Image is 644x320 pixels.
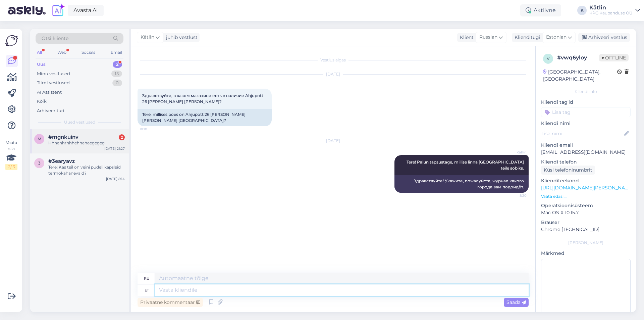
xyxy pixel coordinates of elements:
[138,57,529,63] div: Vestlus algas
[541,158,631,166] p: Kliendi telefon
[541,185,634,191] a: [URL][DOMAIN_NAME][PERSON_NAME]
[5,164,17,170] div: 2 / 3
[163,34,198,41] div: juhib vestlust
[501,193,527,198] span: 8:20
[541,250,631,257] p: Märkmed
[512,34,540,41] div: Klienditugi
[541,240,631,246] div: [PERSON_NAME]
[541,89,631,95] div: Kliendi info
[36,48,43,57] div: All
[547,56,549,61] span: v
[557,54,599,62] div: # vwq6yloy
[37,71,70,77] div: Minu vestlused
[106,176,125,181] div: [DATE] 8:14
[541,219,631,226] p: Brauser
[142,93,264,104] span: Здравствуйте, в каком магазине есть в наличие Ahjupott 26 [PERSON_NAME] [PERSON_NAME]?
[138,71,529,77] div: [DATE]
[37,61,46,68] div: Uus
[37,98,47,105] div: Kõik
[104,146,125,151] div: [DATE] 21:27
[37,80,70,86] div: Tiimi vestlused
[541,107,631,117] input: Lisa tag
[64,119,95,125] span: Uued vestlused
[51,3,65,17] img: explore-ai
[543,68,617,83] div: [GEOGRAPHIC_DATA], [GEOGRAPHIC_DATA]
[599,54,629,61] span: Offline
[80,48,97,57] div: Socials
[37,107,64,114] div: Arhiveeritud
[48,158,75,164] span: #3earyavz
[38,136,41,141] span: m
[578,33,630,42] div: Arhiveeri vestlus
[541,149,631,156] p: [EMAIL_ADDRESS][DOMAIN_NAME]
[501,150,527,155] span: Kätlin
[119,134,125,140] div: 2
[145,284,149,296] div: et
[109,48,123,57] div: Email
[541,166,595,175] div: Küsi telefoninumbrit
[144,273,150,284] div: ru
[140,127,165,132] span: 18:10
[56,48,68,57] div: Web
[68,5,104,16] a: Avasta AI
[48,140,125,146] div: Hhhehhrhhhehheheegegeg
[541,130,623,137] input: Lisa nimi
[112,80,122,86] div: 0
[113,61,122,68] div: 2
[138,298,203,307] div: Privaatne kommentaar
[394,175,529,193] div: Здравствуйте! Укажите, пожалуйста, журнал какого города вам подойдёт.
[589,5,633,10] div: Kätlin
[506,299,526,305] span: Saada
[541,142,631,149] p: Kliendi email
[5,34,18,47] img: Askly Logo
[541,120,631,127] p: Kliendi nimi
[48,164,125,176] div: Tere! Kas teil on veini pudeli kapsleid termokahanevaid?
[138,138,529,144] div: [DATE]
[541,209,631,216] p: Mac OS X 10.15.7
[38,161,41,166] span: 3
[589,10,633,16] div: KPG Kaubanduse OÜ
[37,89,62,96] div: AI Assistent
[48,134,78,140] span: #mgnkuinv
[541,193,631,199] p: Vaata edasi ...
[541,226,631,233] p: Chrome [TECHNICAL_ID]
[111,71,122,77] div: 15
[407,159,525,171] span: Tere! Palun täpsustage, millise linna [GEOGRAPHIC_DATA] teile sobiks.
[541,177,631,184] p: Klienditeekond
[541,99,631,106] p: Kliendi tag'id
[138,109,272,126] div: Tere, millises poes on Ahjupott 26 [PERSON_NAME] [PERSON_NAME] [GEOGRAPHIC_DATA]?
[479,34,497,41] span: Russian
[577,6,587,15] div: K
[457,34,474,41] div: Klient
[541,202,631,209] p: Operatsioonisüsteem
[589,5,640,16] a: KätlinKPG Kaubanduse OÜ
[141,34,154,41] span: Kätlin
[520,4,561,16] div: Aktiivne
[5,140,17,170] div: Vaata siia
[42,35,68,42] span: Otsi kliente
[546,34,567,41] span: Estonian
